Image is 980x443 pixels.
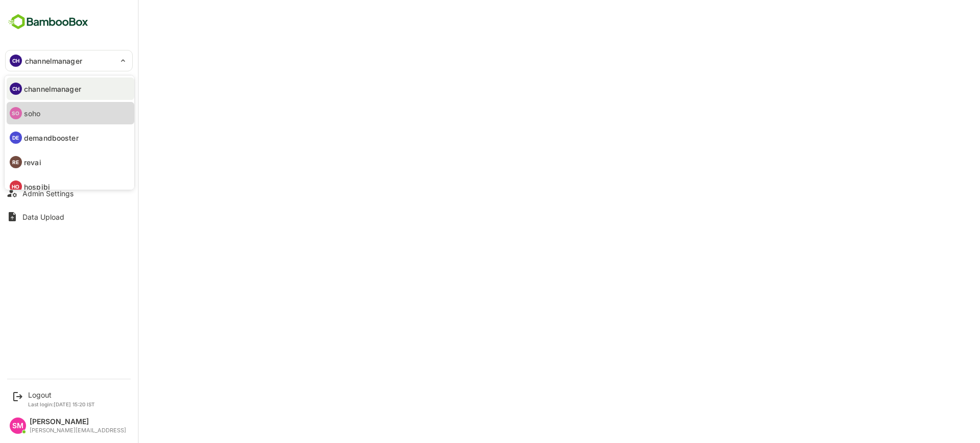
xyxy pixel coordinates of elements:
[10,132,22,144] div: DE
[24,84,81,94] p: channelmanager
[10,156,22,168] div: RE
[10,107,22,119] div: SO
[10,83,22,95] div: CH
[10,180,22,193] div: HO
[24,133,79,143] p: demandbooster
[24,157,41,168] p: revai
[24,181,50,192] p: hospibi
[24,108,41,119] p: soho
